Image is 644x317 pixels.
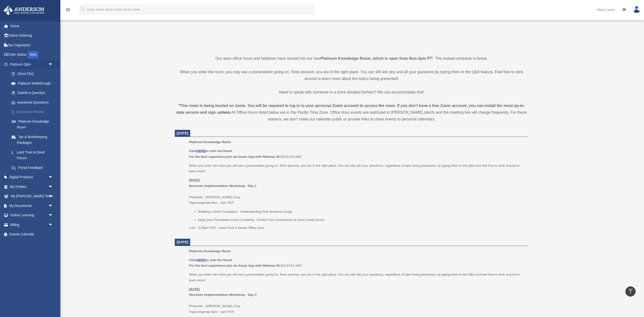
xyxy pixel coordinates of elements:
p: When you enter the room you will see a presentation going on. Rest assured, you are in the right ... [189,163,525,174]
a: Tax Organizers [3,40,60,50]
a: vertical_align_top [625,286,636,297]
a: Document Review [7,107,60,117]
p: 923 6744 4897 [189,257,525,269]
b: For the best experience join via Zoom App with Webinar ID: [189,264,280,267]
span: [DATE] [177,240,188,244]
span: arrow_drop_down [48,172,58,182]
b: For the best experience join via Zoom App with Webinar ID: [189,155,280,158]
a: My Documentsarrow_drop_down [3,201,60,211]
i: search [81,7,86,12]
a: menu [65,8,71,13]
a: My [PERSON_NAME] Teamarrow_drop_down [3,192,60,201]
a: here [222,110,230,114]
p: Need to speak with someone in a more detailed fashion? We can accommodate that! [175,89,528,96]
a: Submit a Question [7,88,60,98]
p: Our open office hours and helplines have moved into our new ! The revised schedule is below. [175,55,528,62]
img: Anderson Advisors Platinum Portal [2,6,46,15]
a: Platinum Q&Aarrow_drop_down [3,59,60,69]
span: Platinum Knowledge Room [189,140,231,144]
strong: . [230,110,231,114]
b: Structure Implementation Workshop - Day 1 [189,184,257,188]
a: Answered Questions [7,98,60,107]
a: HERE [197,149,206,153]
span: [DATE] [177,131,188,135]
a: Platinum Walkthrough [7,79,60,88]
img: User Pic [633,6,640,13]
a: Tax & Bookkeeping Packages [7,132,60,147]
a: Land Trust & Deed Forum [7,147,60,163]
a: Online Ordering [3,31,60,40]
a: Portal Feedback [7,163,60,172]
p: When you enter the room, you may see a presentation going on. Rest assured, you are in the right ... [175,69,528,82]
a: Home [3,21,60,31]
span: arrow_drop_down [48,59,58,69]
a: My Entitiesarrow_drop_down [3,182,60,192]
u: [DATE] [189,287,200,291]
strong: Platinum Knowledge Room, which is open from 9am-2pm PT [321,56,432,60]
span: arrow_drop_down [48,182,58,192]
b: Click to Join the Room [189,149,232,153]
p: Presenter: [PERSON_NAME], Esq. Topics/Agenda 9am - 1pm PST: [189,177,525,206]
a: Order StatusNEW [3,50,60,60]
p: 1:00 - 2:00pm PST: Land Trust & Deeds Office Hour [189,225,525,231]
a: Digital Productsarrow_drop_down [3,172,60,182]
a: Billingarrow_drop_down [3,220,60,230]
b: Structure Implementation Workshop - Day 2 [189,293,257,297]
a: Online Learningarrow_drop_down [3,211,60,220]
li: Building a Solid Foundation: Understanding Your Business Entity [198,209,525,215]
i: menu [65,7,71,13]
a: Platinum Knowledge Room [7,117,58,132]
p: 923 6744 4897 [189,148,525,159]
li: Keep your Foundation From Crumbling: Protect Your Investments & Avoid Costly Errors [198,217,525,223]
p: Presenter: [PERSON_NAME], Esq. Topics/Agenda 9am - 1pm PST: [189,286,525,315]
div: All Office Hours listed below are in the Pacific Time Zone. Office Hour events are restricted to ... [175,102,528,123]
p: When you enter the room you will see a presentation going on. Rest assured, you are in the right ... [189,272,525,283]
div: NEW [28,51,38,58]
span: arrow_drop_down [48,192,58,201]
strong: *This room is being hosted on Zoom. You will be required to log in to your personal Zoom account ... [176,104,525,114]
a: HERE [197,258,206,262]
span: Platinum Knowledge Room [189,249,231,253]
i: vertical_align_top [628,288,633,294]
u: [DATE] [189,178,200,182]
span: arrow_drop_down [48,211,58,220]
a: Client FAQ [7,69,60,79]
b: Click to Join the Room [189,258,232,262]
span: arrow_drop_down [48,220,58,230]
span: arrow_drop_down [48,201,58,211]
a: Events Calendar [3,230,60,239]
